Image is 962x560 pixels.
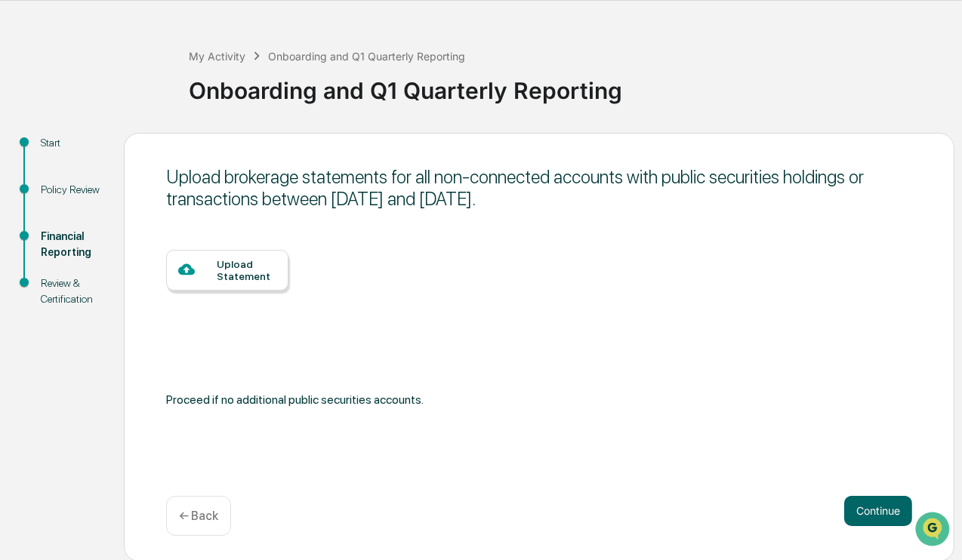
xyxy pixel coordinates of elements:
[30,189,97,205] span: Preclearance
[51,115,248,130] div: Start new chat
[15,31,275,55] p: How can we help?
[39,68,249,84] input: Clear
[914,510,954,551] iframe: Open customer support
[166,389,912,411] div: Proceed if no additional public securities accounts.
[844,496,912,526] button: Continue
[15,220,27,232] div: 🔎
[189,50,245,63] div: My Activity
[15,115,42,142] img: 1746055101610-c473b297-6a78-478c-a979-82029cc54cd1
[9,212,101,239] a: 🔎Data Lookup
[257,119,275,137] button: Start new chat
[51,130,191,142] div: We're available if you need us!
[30,218,95,233] span: Data Lookup
[179,509,218,523] p: ← Back
[41,135,100,151] div: Start
[150,255,183,266] span: Pylon
[189,65,954,104] div: Onboarding and Q1 Quarterly Reporting
[217,258,276,282] div: Upload Statement
[41,229,100,260] div: Financial Reporting
[106,254,183,266] a: Powered byPylon
[41,182,100,198] div: Policy Review
[125,189,187,205] span: Attestations
[109,191,122,203] div: 🗄️
[15,191,27,203] div: 🖐️
[9,183,103,211] a: 🖐️Preclearance
[41,275,100,307] div: Review & Certification
[268,50,465,63] div: Onboarding and Q1 Quarterly Reporting
[103,183,193,211] a: 🗄️Attestations
[166,166,912,210] div: Upload brokerage statements for all non-connected accounts with public securities holdings or tra...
